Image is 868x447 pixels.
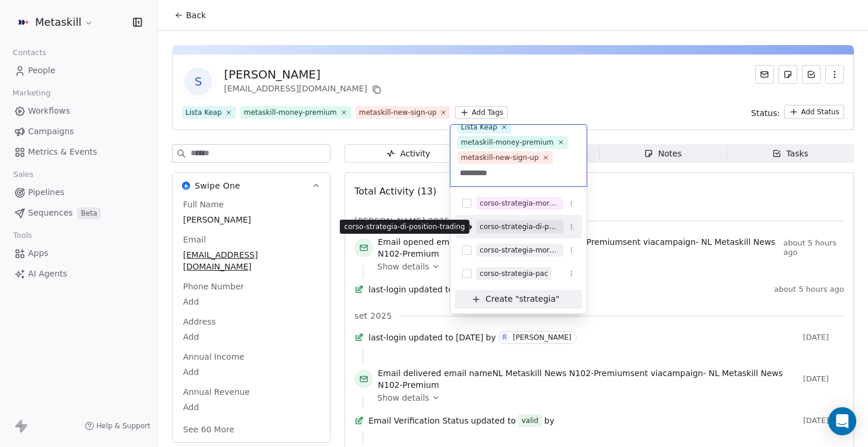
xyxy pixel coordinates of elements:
[462,290,575,309] button: Create "strategia"
[345,222,465,231] p: corso-strategia-di-position-trading
[461,152,539,163] div: metaskill-new-sign-up
[461,137,554,148] div: metaskill-money-premium
[455,192,582,309] div: Suggestions
[480,268,548,279] div: corso-strategia-pac
[480,198,560,209] div: corso-strategia-morale
[480,221,560,232] div: corso-strategia-di-position-trading
[480,245,560,255] div: corso-strategia-morale
[519,293,556,305] span: strategia
[485,293,519,305] span: Create "
[556,293,559,305] span: "
[461,122,497,132] div: Lista Keap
